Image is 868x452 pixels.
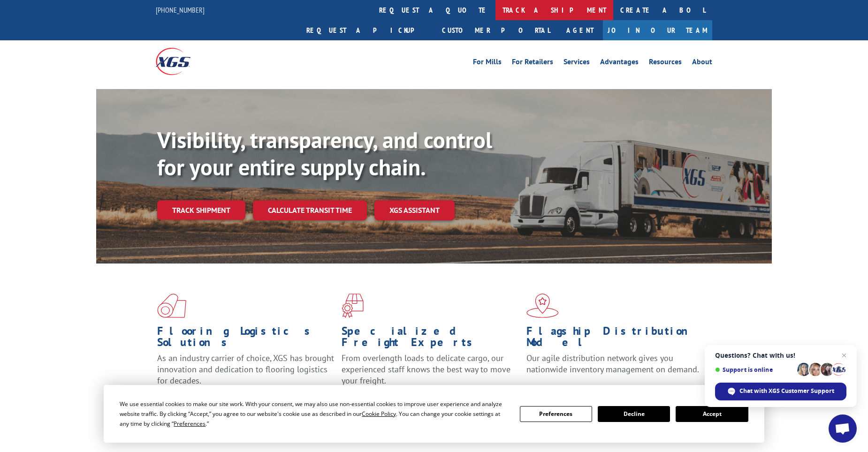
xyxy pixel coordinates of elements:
[362,410,396,418] span: Cookie Policy
[557,20,603,40] a: Agent
[156,5,205,15] a: [PHONE_NUMBER]
[829,414,857,443] div: Open chat
[838,350,850,361] span: Close chat
[120,399,508,429] div: We use essential cookies to make our site work. With your consent, we may also use non-essential ...
[157,353,334,386] span: As an industry carrier of choice, XGS has brought innovation and dedication to flooring logistics...
[520,406,592,422] button: Preferences
[299,20,435,40] a: Request a pickup
[157,325,335,353] h1: Flooring Logistics Solutions
[374,200,455,220] a: XGS ASSISTANT
[157,294,186,318] img: xgs-icon-total-supply-chain-intelligence-red
[739,387,834,395] span: Chat with XGS Customer Support
[600,58,639,68] a: Advantages
[715,383,846,400] div: Chat with XGS Customer Support
[526,353,699,375] span: Our agile distribution network gives you nationwide inventory management on demand.
[253,200,367,220] a: Calculate transit time
[435,20,557,40] a: Customer Portal
[649,58,682,68] a: Resources
[715,352,846,359] span: Questions? Chat with us!
[174,420,206,428] span: Preferences
[342,294,364,318] img: xgs-icon-focused-on-flooring-red
[526,325,704,353] h1: Flagship Distribution Model
[676,406,748,422] button: Accept
[342,353,519,394] p: From overlength loads to delicate cargo, our experienced staff knows the best way to move your fr...
[104,385,764,443] div: Cookie Consent Prompt
[512,58,553,68] a: For Retailers
[157,200,245,220] a: Track shipment
[598,406,670,422] button: Decline
[342,325,519,353] h1: Specialized Freight Experts
[473,58,502,68] a: For Mills
[526,384,643,394] a: Learn More >
[715,366,794,373] span: Support is online
[563,58,590,68] a: Services
[526,294,559,318] img: xgs-icon-flagship-distribution-model-red
[603,20,712,40] a: Join Our Team
[692,58,712,68] a: About
[157,125,492,181] b: Visibility, transparency, and control for your entire supply chain.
